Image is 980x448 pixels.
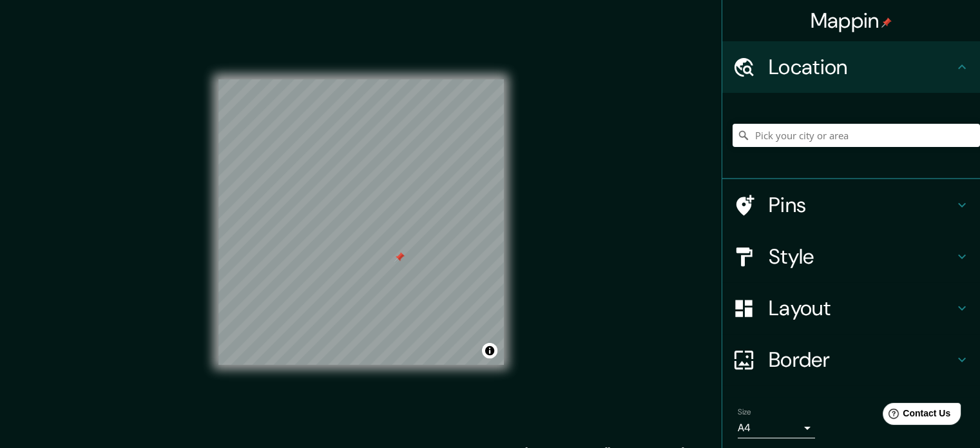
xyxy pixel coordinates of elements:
[482,343,497,358] button: Toggle attribution
[811,8,892,34] h4: Mappin
[722,231,980,282] div: Style
[722,334,980,385] div: Border
[865,398,966,434] iframe: Help widget launcher
[769,295,954,321] h4: Layout
[769,54,954,80] h4: Location
[881,17,892,28] img: pin-icon.png
[722,282,980,334] div: Layout
[769,347,954,373] h4: Border
[769,244,954,269] h4: Style
[769,192,954,218] h4: Pins
[722,41,980,93] div: Location
[738,407,751,418] label: Size
[738,418,815,438] div: A4
[218,79,504,365] canvas: Map
[722,179,980,231] div: Pins
[733,124,980,147] input: Pick your city or area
